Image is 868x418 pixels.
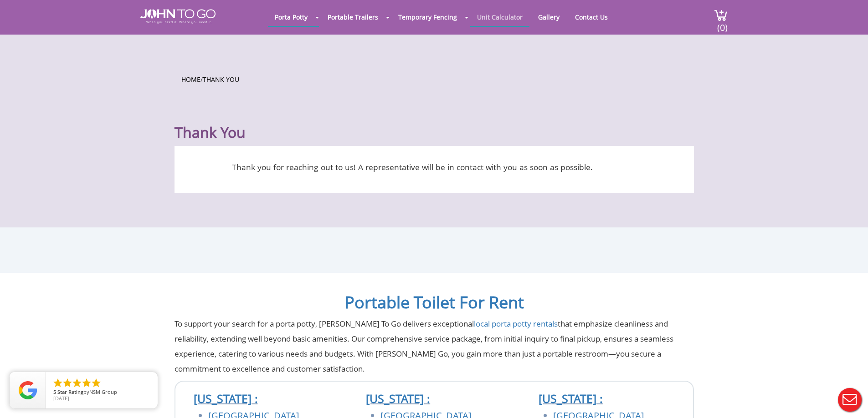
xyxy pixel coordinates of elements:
button: Live Chat [832,382,868,418]
ul: / [181,73,687,84]
span: NSM Group [89,388,117,395]
li:  [62,378,73,388]
li:  [52,378,63,388]
a: Unit Calculator [470,8,529,26]
span: by [53,389,150,396]
span: (0) [717,14,728,34]
a: Temporary Fencing [391,8,464,26]
li:  [72,378,82,388]
span: Star Rating [57,388,83,395]
a: Thank You [203,75,239,84]
a: Porta Potty [268,8,314,26]
img: Review Rating [19,381,37,399]
a: Contact Us [568,8,615,26]
a: [US_STATE] : [194,391,258,406]
p: To support your search for a porta potty, [PERSON_NAME] To Go delivers exceptional that emphasize... [175,316,694,376]
a: Portable Trailers [321,8,385,26]
span: 5 [53,388,56,395]
img: JOHN to go [140,9,216,24]
a: Gallery [531,8,566,26]
img: cart a [714,9,728,21]
li:  [91,378,102,388]
h1: Thank You [175,101,694,141]
a: local porta potty rentals [474,318,558,329]
span: [DATE] [53,395,69,402]
a: [US_STATE] : [366,391,430,406]
li:  [81,378,92,388]
a: Home [181,75,200,84]
a: [US_STATE] : [539,391,603,406]
a: Portable Toilet For Rent [344,291,524,313]
p: Thank you for reaching out to us! A representative will be in contact with you as soon as possible. [188,160,637,175]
